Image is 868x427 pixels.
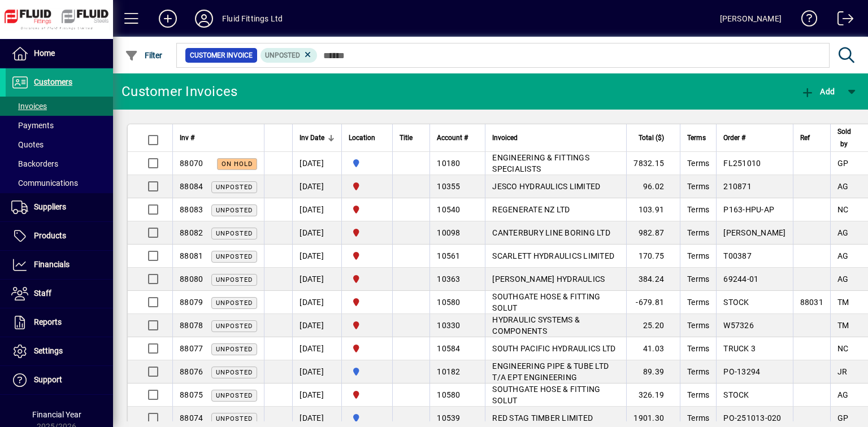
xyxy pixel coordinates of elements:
[292,152,341,175] td: [DATE]
[216,276,253,284] span: Unposted
[11,102,47,111] span: Invoices
[6,135,113,154] a: Quotes
[34,289,51,298] span: Staff
[150,8,186,29] button: Add
[626,384,680,407] td: 326.19
[6,251,113,279] a: Financials
[793,2,818,39] a: Knowledge Base
[837,125,851,150] span: Sold by
[437,367,460,376] span: 10182
[11,178,78,188] span: Communications
[723,321,754,330] span: W57326
[349,157,385,169] span: AUCKLAND
[400,132,423,144] div: Title
[180,182,203,191] span: 88084
[626,291,680,314] td: -679.81
[34,231,66,240] span: Products
[349,132,385,144] div: Location
[180,344,203,353] span: 88077
[687,367,709,376] span: Terms
[222,10,283,28] div: Fluid Fittings Ltd
[437,390,460,399] span: 10580
[626,221,680,245] td: 982.87
[723,274,758,284] span: 69244-01
[837,274,849,284] span: AG
[11,121,54,130] span: Payments
[180,321,203,330] span: 88078
[190,50,253,61] span: Customer Invoice
[723,367,760,376] span: PO-13294
[837,228,849,237] span: AG
[216,299,253,307] span: Unposted
[34,202,66,211] span: Suppliers
[6,154,113,173] a: Backorders
[723,413,781,422] span: PO-251013-020
[180,251,203,260] span: 88081
[837,413,849,422] span: GP
[723,390,749,399] span: STOCK
[492,315,580,335] span: HYDRAULIC SYSTEMS & COMPONENTS
[122,45,166,66] button: Filter
[180,413,203,422] span: 88074
[300,132,335,144] div: Inv Date
[292,268,341,291] td: [DATE]
[492,182,600,191] span: JESCO HYDRAULICS LIMITED
[492,153,589,173] span: ENGINEERING & FITTINGS SPECIALISTS
[216,369,253,376] span: Unposted
[437,413,460,422] span: 10539
[437,182,460,191] span: 10355
[626,198,680,221] td: 103.91
[798,81,837,102] button: Add
[829,2,854,39] a: Logout
[6,193,113,221] a: Suppliers
[349,389,385,401] span: CHRISTCHURCH
[6,337,113,365] a: Settings
[687,298,709,307] span: Terms
[349,250,385,262] span: CHRISTCHURCH
[216,415,253,422] span: Unposted
[6,40,113,68] a: Home
[723,251,752,260] span: T00387
[349,180,385,193] span: CHRISTCHURCH
[723,132,785,144] div: Order #
[437,344,460,353] span: 10584
[216,323,253,330] span: Unposted
[723,132,745,144] span: Order #
[687,274,709,284] span: Terms
[349,412,385,424] span: AUCKLAND
[626,360,680,384] td: 89.39
[837,390,849,399] span: AG
[492,413,593,422] span: RED STAG TIMBER LIMITED
[11,159,58,168] span: Backorders
[121,82,237,101] div: Customer Invoices
[687,413,709,422] span: Terms
[801,87,835,96] span: Add
[292,337,341,360] td: [DATE]
[723,205,774,214] span: P163-HPU-AP
[800,132,823,144] div: Ref
[687,390,709,399] span: Terms
[6,173,113,193] a: Communications
[837,251,849,260] span: AG
[349,319,385,332] span: CHRISTCHURCH
[32,410,81,419] span: Financial Year
[492,344,615,353] span: SOUTH PACIFIC HYDRAULICS LTD
[216,184,253,191] span: Unposted
[837,205,849,214] span: NC
[6,97,113,116] a: Invoices
[180,159,203,168] span: 88070
[34,77,72,86] span: Customers
[837,125,861,150] div: Sold by
[349,203,385,216] span: CHRISTCHURCH
[633,132,674,144] div: Total ($)
[292,245,341,268] td: [DATE]
[400,132,413,144] span: Title
[300,132,324,144] span: Inv Date
[34,375,62,384] span: Support
[222,160,253,168] span: On hold
[180,390,203,399] span: 88075
[437,251,460,260] span: 10561
[687,228,709,237] span: Terms
[800,298,823,307] span: 88031
[216,253,253,260] span: Unposted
